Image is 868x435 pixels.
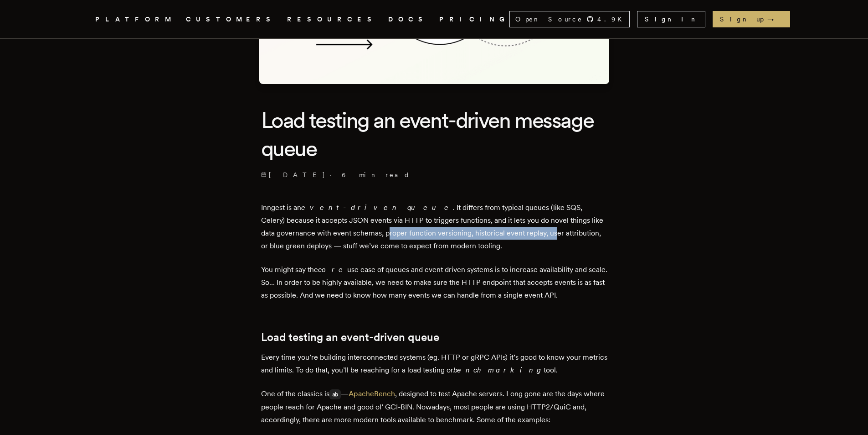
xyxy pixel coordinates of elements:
a: ApacheBench [349,389,395,398]
p: You might say the use case of queues and event driven systems is to increase availability and sca... [261,263,607,302]
p: · [261,170,607,179]
em: core [318,265,347,274]
span: → [767,15,783,24]
button: RESOURCES [287,14,377,25]
span: 4.9 K [597,15,627,24]
p: Inngest is an . It differs from typical queues (like SQS, Celery) because it accepts JSON events ... [261,201,607,252]
em: event-driven queue [301,203,453,212]
h2: Load testing an event-driven queue [261,331,607,344]
span: [DATE] [261,170,326,179]
a: CUSTOMERS [186,14,276,25]
p: One of the classics is — , designed to test Apache servers. Long gone are the days where people r... [261,388,607,426]
a: Sign In [637,11,705,27]
a: DOCS [388,14,428,25]
a: PRICING [439,14,509,25]
span: Open Source [515,15,583,24]
h1: Load testing an event-driven message queue [261,106,607,163]
button: PLATFORM [95,14,175,25]
a: Sign up [713,11,790,27]
p: Every time you’re building interconnected systems (eg. HTTP or gRPC APIs) it’s good to know your ... [261,351,607,377]
em: benchmarking [453,366,544,374]
code: ab [329,389,341,399]
span: 6 min read [342,170,410,179]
